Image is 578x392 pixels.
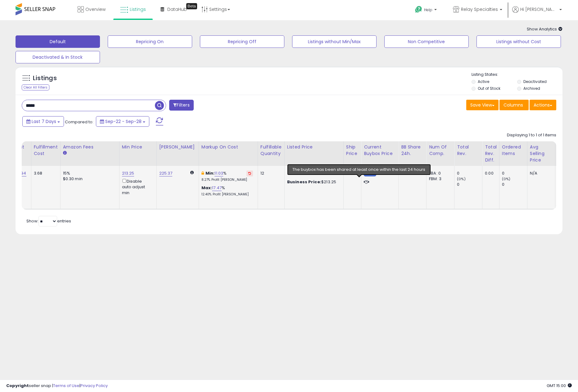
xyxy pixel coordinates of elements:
[199,141,258,166] th: The percentage added to the cost of goods (COGS) that forms the calculator for Min & Max prices.
[502,182,527,187] div: 0
[122,178,152,196] div: Disable auto adjust min
[201,192,253,197] p: 12.40% Profit [PERSON_NAME]
[201,178,253,182] p: 8.27% Profit [PERSON_NAME]
[346,144,359,157] div: Ship Price
[485,144,497,163] div: Total Rev. Diff.
[63,144,117,150] div: Amazon Fees
[122,144,154,150] div: Min Price
[32,118,56,125] span: Last 7 Days
[122,170,134,176] a: 213.25
[378,170,390,176] span: 197.25
[410,1,443,20] a: Help
[212,185,222,191] a: 17.47
[205,170,215,176] b: Min:
[201,171,253,182] div: %
[14,144,29,150] div: Cost
[476,35,561,48] button: Listings without Cost
[292,35,377,48] button: Listings without Min/Max
[287,179,321,185] b: Business Price:
[527,26,562,32] span: Show Analytics
[105,118,142,125] span: Sep-22 - Sep-28
[507,132,556,138] div: Displaying 1 to 1 of 1 items
[364,144,396,157] div: Current Buybox Price
[260,171,280,176] div: 12
[186,3,197,9] div: Tooltip anchor
[523,79,547,84] label: Deactivated
[85,6,106,12] span: Overview
[424,7,432,12] span: Help
[523,86,540,91] label: Archived
[457,176,466,181] small: (0%)
[201,185,253,197] div: %
[287,170,315,176] b: Listed Price:
[457,182,482,187] div: 0
[457,171,482,176] div: 0
[34,171,56,176] div: 3.68
[520,6,558,12] span: Hi [PERSON_NAME]
[16,35,100,48] button: Default
[502,144,525,157] div: Ordered Items
[346,171,356,176] div: 0.00
[364,170,376,176] small: FBM
[401,144,424,157] div: BB Share 24h.
[65,119,93,125] span: Compared to:
[512,6,562,20] a: Hi [PERSON_NAME]
[429,144,452,157] div: Num of Comp.
[130,6,146,12] span: Listings
[457,144,480,157] div: Total Rev.
[34,144,58,157] div: Fulfillment Cost
[33,74,57,83] h5: Listings
[502,171,527,176] div: 0
[502,176,511,181] small: (0%)
[63,176,115,182] div: $0.30 min
[499,100,529,110] button: Columns
[287,144,341,150] div: Listed Price
[429,171,449,176] div: FBA: 0
[26,218,71,224] span: Show: entries
[96,116,149,127] button: Sep-22 - Sep-28
[478,79,489,84] label: Active
[22,116,64,127] button: Last 7 Days
[466,100,499,110] button: Save View
[503,102,523,108] span: Columns
[159,170,173,176] a: 225.37
[401,171,422,176] div: 0%
[472,72,562,78] p: Listing States:
[22,84,49,90] div: Clear All Filters
[530,171,550,176] div: N/A
[63,150,67,156] small: Amazon Fees.
[287,171,339,176] div: $213.25
[461,6,498,12] span: Relay Specialties
[167,6,187,12] span: DataHub
[63,171,115,176] div: 15%
[159,144,196,150] div: [PERSON_NAME]
[530,144,553,163] div: Avg Selling Price
[108,35,192,48] button: Repricing On
[415,6,422,13] i: Get Help
[429,176,449,182] div: FBM: 3
[200,35,284,48] button: Repricing Off
[485,171,494,176] div: 0.00
[530,100,556,110] button: Actions
[16,51,100,63] button: Deactivated & In Stock
[287,179,339,185] div: $213.25
[478,86,500,91] label: Out of Stock
[214,170,223,176] a: 11.03
[201,185,212,191] b: Max:
[201,144,255,150] div: Markup on Cost
[384,35,469,48] button: Non Competitive
[169,100,193,111] button: Filters
[260,144,282,157] div: Fulfillable Quantity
